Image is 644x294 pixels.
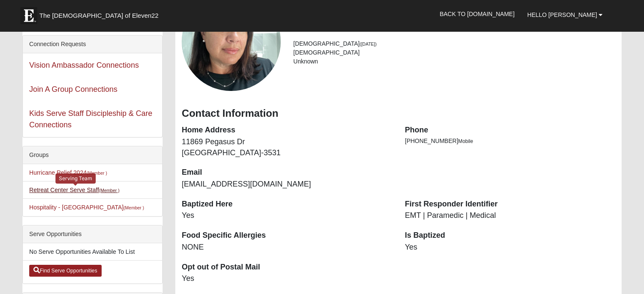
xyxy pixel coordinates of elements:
li: Unknown [293,57,615,66]
small: (Member ) [99,188,119,193]
dt: Home Address [182,125,392,136]
span: The [DEMOGRAPHIC_DATA] of Eleven22 [39,11,158,20]
a: Vision Ambassador Connections [29,61,139,69]
li: [DEMOGRAPHIC_DATA] [293,39,615,48]
dd: Yes [182,210,392,221]
dd: NONE [182,242,392,253]
a: Hospitality - [GEOGRAPHIC_DATA](Member ) [29,204,144,211]
dd: [EMAIL_ADDRESS][DOMAIN_NAME] [182,179,392,190]
dd: EMT | Paramedic | Medical [405,210,615,221]
li: [DEMOGRAPHIC_DATA] [293,48,615,57]
div: Connection Requests [23,36,162,53]
a: Hurricane Relief 2024(Member ) [29,169,107,176]
div: Groups [23,146,162,164]
dd: Yes [182,273,392,284]
a: Hello [PERSON_NAME] [521,4,609,25]
dd: 11869 Pegasus Dr [GEOGRAPHIC_DATA]-3531 [182,137,392,158]
img: Eleven22 logo [20,7,37,24]
li: No Serve Opportunities Available To List [23,243,162,261]
div: Serve Opportunities [23,225,162,243]
small: (Member ) [86,170,107,176]
a: Join A Group Connections [29,85,117,93]
dt: Email [182,167,392,178]
dt: First Responder Identifier [405,199,615,210]
a: Kids Serve Staff Discipleship & Care Connections [29,109,152,129]
li: [PHONE_NUMBER] [405,137,615,146]
div: Serving Team [55,173,96,183]
small: ([DATE]) [359,41,376,47]
dt: Phone [405,125,615,136]
span: Hello [PERSON_NAME] [527,11,597,18]
a: Retreat Center Serve Staff(Member ) [29,187,119,193]
dt: Opt out of Postal Mail [182,262,392,273]
a: Back to [DOMAIN_NAME] [433,3,521,25]
h3: Contact Information [182,107,615,120]
a: The [DEMOGRAPHIC_DATA] of Eleven22 [16,3,185,24]
span: Mobile [458,138,473,144]
a: Find Serve Opportunities [29,265,102,277]
dt: Baptized Here [182,199,392,210]
dd: Yes [405,242,615,253]
small: (Member ) [124,205,144,210]
dt: Is Baptized [405,230,615,241]
dt: Food Specific Allergies [182,230,392,241]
